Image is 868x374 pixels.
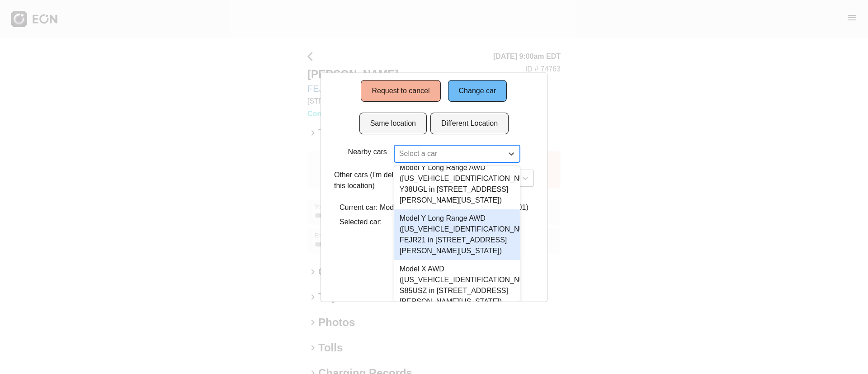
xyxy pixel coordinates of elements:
button: Different Location [430,112,509,134]
button: Change car [448,80,507,101]
p: Other cars (I'm delivering to this location) [334,169,429,191]
p: Current car: Model Y Long Range AWD (FEJR61 in 11101) [340,202,528,213]
button: Same location [359,112,427,134]
div: Model Y Long Range AWD ([US_VEHICLE_IDENTIFICATION_NUMBER] Y38UGL in [STREET_ADDRESS][PERSON_NAME... [394,158,520,209]
div: Model Y Long Range AWD ([US_VEHICLE_IDENTIFICATION_NUMBER] FEJR21 in [STREET_ADDRESS][PERSON_NAME... [394,209,520,260]
button: Request to cancel [361,80,441,101]
p: Selected car: [340,216,528,227]
div: Model X AWD ([US_VEHICLE_IDENTIFICATION_NUMBER] S85USZ in [STREET_ADDRESS][PERSON_NAME][US_STATE]) [394,260,520,310]
p: Nearby cars [348,146,387,157]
